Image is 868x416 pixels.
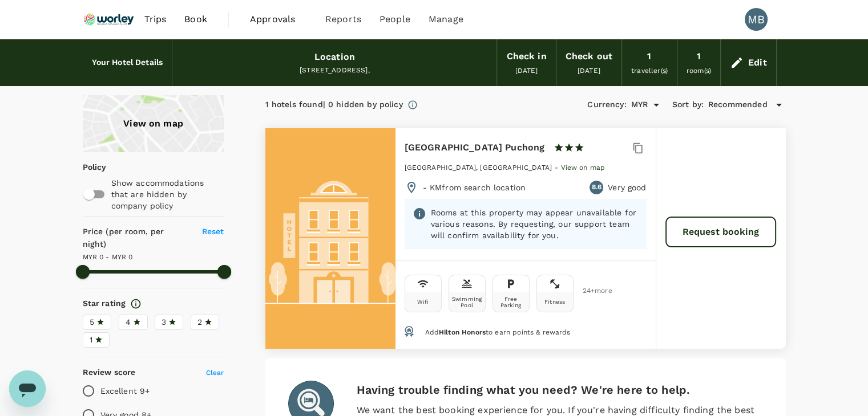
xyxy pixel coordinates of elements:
[83,161,90,173] p: Policy
[665,217,776,247] button: Request booking
[325,13,361,26] span: Reports
[405,140,545,156] h6: [GEOGRAPHIC_DATA] Puchong
[687,67,711,75] span: room(s)
[748,55,767,71] div: Edit
[83,7,135,32] img: Ranhill Worley Sdn Bhd
[83,366,136,379] h6: Review score
[672,99,704,111] h6: Sort by :
[83,226,189,251] h6: Price (per room, per night)
[197,316,202,328] span: 2
[697,48,701,64] div: 1
[90,316,94,328] span: 5
[745,8,768,31] div: MB
[544,299,565,305] div: Fitness
[708,99,768,111] span: Recommended
[560,162,605,172] a: View on map
[314,49,355,65] div: Location
[144,13,166,26] span: Trips
[250,13,307,26] span: Approvals
[515,67,538,75] span: [DATE]
[425,328,570,336] span: Add to earn points & rewards
[111,177,223,211] p: Show accommodations that are hidden by company policy
[647,48,651,64] div: 1
[555,164,560,172] span: -
[265,99,403,111] div: 1 hotels found | 0 hidden by policy
[439,328,486,336] span: Hilton Honors
[202,227,224,236] span: Reset
[417,299,429,305] div: Wifi
[83,253,133,261] span: MYR 0 - MYR 0
[357,381,763,399] h6: Having trouble finding what you need? We're here to help.
[587,99,626,111] h6: Currency :
[566,48,612,64] div: Check out
[583,287,600,295] span: 24 + more
[431,207,639,241] p: Rooms at this property may appear unavailable for various reasons. By requesting, our support tea...
[162,316,166,328] span: 3
[506,48,546,64] div: Check in
[451,296,483,308] div: Swimming Pool
[591,182,601,193] span: 8.6
[83,297,126,310] h6: Star rating
[429,13,463,26] span: Manage
[405,164,552,172] span: [GEOGRAPHIC_DATA], [GEOGRAPHIC_DATA]
[495,296,527,308] div: Free Parking
[631,67,668,75] span: traveller(s)
[578,67,600,75] span: [DATE]
[560,164,605,172] span: View on map
[608,182,646,193] p: Very good
[206,369,224,377] span: Clear
[92,56,163,69] h6: Your Hotel Details
[90,334,92,346] span: 1
[648,97,664,113] button: Open
[100,385,150,397] p: Excellent 9+
[83,95,224,152] a: View on map
[184,13,207,26] span: Book
[126,316,131,328] span: 4
[130,298,142,309] svg: Star ratings are awarded to properties to represent the quality of services, facilities, and amen...
[380,13,410,26] span: People
[181,65,487,76] div: [STREET_ADDRESS],
[423,182,526,193] p: - KM from search location
[9,370,46,407] iframe: Button to launch messaging window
